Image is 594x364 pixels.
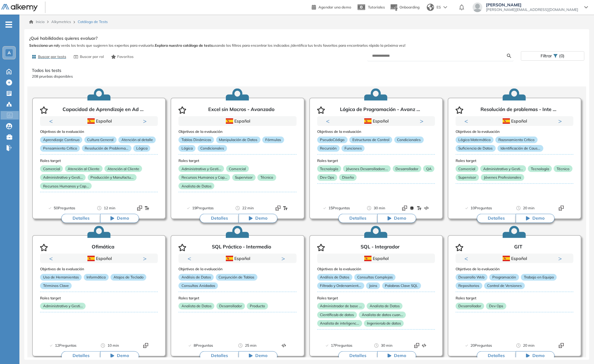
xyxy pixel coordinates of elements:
button: Next [143,255,149,261]
p: Conjunción de Tablas [216,274,257,281]
button: 2 [378,126,383,127]
span: Tutoriales [368,5,385,9]
p: Tecnología [528,165,552,172]
div: Español [338,118,413,124]
h3: Roles target [178,296,296,300]
p: Producción y Manufactu... [88,174,137,181]
button: Previous [464,255,470,261]
p: Comercial [40,165,63,172]
button: Detalles [338,214,377,223]
div: Español [477,255,552,262]
button: Previous [464,118,470,124]
h3: Roles target [40,296,158,300]
i: - [5,24,12,25]
button: Detalles [61,214,100,223]
p: Jóvenes Profesionales [481,174,524,181]
p: Pensamiento Crítico [40,145,80,152]
img: Format test logo [417,206,422,211]
p: Tecnología [317,165,341,172]
p: Administrador de base ... [317,303,365,309]
button: Buscar por rol [71,52,106,62]
button: Demo [100,351,139,360]
span: 12 min [104,205,115,211]
p: Analista de Datos [178,183,214,189]
p: Administrativo y Gesti... [178,165,224,172]
p: Capacidad de Aprendizaje en Ad ... [63,106,144,114]
p: Comercial [456,165,478,172]
button: Previous [188,255,194,261]
h3: Roles target [456,296,573,300]
p: Analista de Datos [367,303,402,309]
p: Desarrollador [216,303,245,309]
p: Desarrollador [393,165,421,172]
b: Selecciona un rol [29,43,58,48]
p: Recursión [317,145,340,152]
img: Format test logo [422,343,426,348]
p: Ofimática [92,244,114,251]
h3: Roles target [178,159,296,163]
span: 12 Preguntas [55,342,76,349]
p: Supervisor [456,174,479,181]
h3: Roles target [40,159,158,163]
span: 25 min [245,342,256,349]
p: Analista de datos cuan... [359,312,406,318]
button: Detalles [477,214,516,223]
button: Demo [377,351,416,360]
p: Lógica de Programación - Avanz ... [340,106,420,114]
button: Demo [239,214,277,223]
span: 20 min [523,205,535,211]
p: Comercial [226,165,249,172]
h3: Objetivos de la evaluación [178,130,296,134]
p: Uso de Herramientas [40,274,82,281]
img: Format test logo [137,206,142,211]
p: Lógica [133,145,150,152]
button: 1 [92,263,99,264]
p: Tablas Dinámicas [178,136,214,143]
p: Joins [366,282,380,289]
span: Demo [532,215,545,221]
b: Explora nuestro catálogo de tests [155,43,213,48]
h3: Roles target [456,159,573,163]
p: Fórmulas [262,136,284,143]
p: Desarrollador [456,303,484,309]
img: Format test logo [283,206,288,211]
p: Científico/a de datos [317,312,357,318]
img: world [427,4,434,11]
div: Español [62,255,136,262]
span: A [8,50,11,55]
img: Format test logo [409,206,414,211]
button: 1 [507,126,514,127]
a: Agendar una demo [312,3,351,10]
img: Format test logo [144,206,149,211]
p: 208 pruebas disponibles [32,74,582,79]
img: Format test logo [276,206,280,211]
img: ESP [503,118,510,124]
p: Lógica [178,145,195,152]
p: Manipulación de Datos [216,136,260,143]
span: Demo [117,215,129,221]
p: QA [423,165,434,172]
div: Español [200,255,275,262]
h3: Objetivos de la evaluación [40,267,158,271]
span: 30 min [381,342,392,349]
button: 1 [369,126,376,127]
p: SQL Práctico - Intermedio [212,244,271,251]
span: 15 Preguntas [328,205,350,211]
p: Resolución de Problema... [82,145,131,152]
p: Funciones [341,145,365,152]
span: 50 Preguntas [54,205,75,211]
p: Estructuras de Control [349,136,392,143]
p: Informática [84,274,109,281]
p: Ingeniero/a de datos [364,320,404,327]
button: 1 [230,263,237,264]
span: Agendar una demo [318,5,351,9]
img: ESP [87,256,95,261]
span: 22 min [242,205,254,211]
button: Previous [49,118,55,124]
p: Condicionales [198,145,227,152]
img: Format test logo [281,343,286,348]
button: Favoritos [109,52,136,62]
span: Demo [394,353,406,359]
a: Inicio [29,19,45,25]
button: Buscar por tests [29,52,69,62]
